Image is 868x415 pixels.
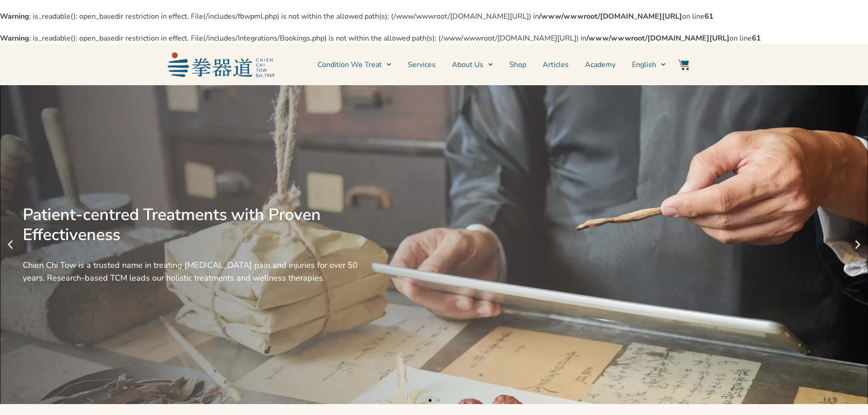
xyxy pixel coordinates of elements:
[279,53,666,76] nav: Menu
[437,399,440,402] span: Go to slide 2
[509,53,526,76] a: Shop
[752,33,761,43] b: 61
[632,53,666,76] a: English
[5,239,16,251] div: Previous slide
[543,53,569,76] a: Articles
[632,59,656,70] span: English
[678,59,689,70] img: Website Icon-03
[318,53,391,76] a: Condition We Treat
[585,53,616,76] a: Academy
[429,399,431,402] span: Go to slide 1
[852,239,863,251] div: Next slide
[408,53,436,76] a: Services
[23,259,360,284] div: Chien Chi Tow is a trusted name in treating [MEDICAL_DATA] pain and injuries for over 50 years. R...
[586,33,729,43] b: /www/wwwroot/[DOMAIN_NAME][URL]
[452,53,493,76] a: About Us
[23,205,360,245] div: Patient-centred Treatments with Proven Effectiveness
